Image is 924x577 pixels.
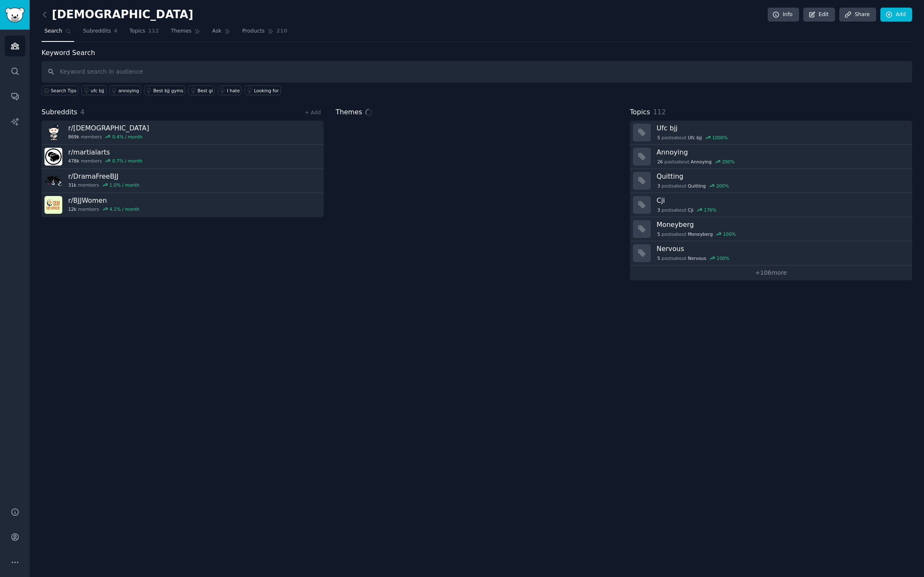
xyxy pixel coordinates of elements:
[657,124,906,133] h3: Ufc bjj
[68,206,139,212] div: members
[68,206,76,212] span: 12k
[44,28,62,35] span: Search
[244,86,280,95] a: Looking for
[657,182,730,190] div: post s about
[68,196,139,205] h3: r/ BJJWomen
[723,231,736,237] div: 100 %
[657,254,730,262] div: post s about
[209,25,233,42] a: Ask
[657,196,906,205] h3: Cji
[722,159,735,165] div: 200 %
[109,182,139,188] div: 1.0 % / month
[42,25,74,42] a: Search
[657,158,735,166] div: post s about
[657,230,737,238] div: post s about
[171,28,191,35] span: Themes
[336,107,362,118] span: Themes
[68,124,149,133] h3: r/ [DEMOGRAPHIC_DATA]
[803,8,835,22] a: Edit
[212,28,222,35] span: Ask
[188,86,215,95] a: Best gi
[657,244,906,253] h3: Nervous
[144,86,186,95] a: Best bjj gyms
[51,88,77,94] span: Search Tips
[704,207,716,213] div: 176 %
[44,124,62,141] img: bjj
[112,134,142,140] div: 0.4 % / month
[114,28,118,35] span: 4
[81,86,106,95] a: ufc bjj
[126,25,162,42] a: Topics112
[305,110,321,116] a: + Add
[239,25,290,42] a: Products210
[254,88,279,94] div: Looking for
[44,172,62,190] img: DramaFreeBJJ
[657,134,729,141] div: post s about
[688,183,706,189] span: Quitting
[109,206,139,212] div: 4.1 % / month
[657,183,660,189] span: 3
[657,172,906,181] h3: Quitting
[42,86,78,95] button: Search Tips
[653,108,666,116] span: 112
[80,25,120,42] a: Subreddits4
[716,183,729,189] div: 200 %
[688,135,702,141] span: Ufc bjj
[44,148,62,166] img: martialarts
[42,193,324,217] a: r/BJJWomen12kmembers4.1% / month
[657,231,660,237] span: 5
[630,241,912,265] a: Nervous5postsaboutNervous100%
[630,107,650,118] span: Topics
[153,88,183,94] div: Best bjj gyms
[277,28,288,35] span: 210
[42,8,193,22] h2: [DEMOGRAPHIC_DATA]
[68,182,76,188] span: 31k
[42,145,324,169] a: r/martialarts478kmembers0.7% / month
[148,28,159,35] span: 112
[688,207,694,213] span: Cji
[630,121,912,145] a: Ufc bjj5postsaboutUfc bjj1000%
[839,8,876,22] a: Share
[44,196,62,214] img: BJJWomen
[657,135,660,141] span: 5
[5,8,25,22] img: GummySearch logo
[42,121,324,145] a: r/[DEMOGRAPHIC_DATA]869kmembers0.4% / month
[227,88,240,94] div: I hate
[630,193,912,217] a: Cji3postsaboutCji176%
[42,61,912,83] input: Keyword search in audience
[657,148,906,157] h3: Annoying
[657,220,906,229] h3: Moneyberg
[168,25,203,42] a: Themes
[129,28,145,35] span: Topics
[630,169,912,193] a: Quitting3postsaboutQuitting200%
[80,108,85,116] span: 4
[630,265,912,280] a: +106more
[657,255,660,261] span: 5
[68,158,79,164] span: 478k
[630,217,912,241] a: Moneyberg5postsaboutMoneyberg100%
[657,207,660,213] span: 3
[112,158,142,164] div: 0.7 % / month
[242,28,265,35] span: Products
[83,28,111,35] span: Subreddits
[218,86,242,95] a: I hate
[657,159,663,165] span: 26
[68,134,79,140] span: 869k
[42,169,324,193] a: r/DramaFreeBJJ31kmembers1.0% / month
[91,88,104,94] div: ufc bjj
[688,231,713,237] span: Moneyberg
[716,255,729,261] div: 100 %
[68,134,149,140] div: members
[688,255,706,261] span: Nervous
[768,8,799,22] a: Info
[68,148,142,157] h3: r/ martialarts
[109,86,141,95] a: annoying
[68,182,139,188] div: members
[197,88,213,94] div: Best gi
[68,172,139,181] h3: r/ DramaFreeBJJ
[42,49,95,57] label: Keyword Search
[630,145,912,169] a: Annoying26postsaboutAnnoying200%
[119,88,139,94] div: annoying
[42,107,78,118] span: Subreddits
[657,206,717,214] div: post s about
